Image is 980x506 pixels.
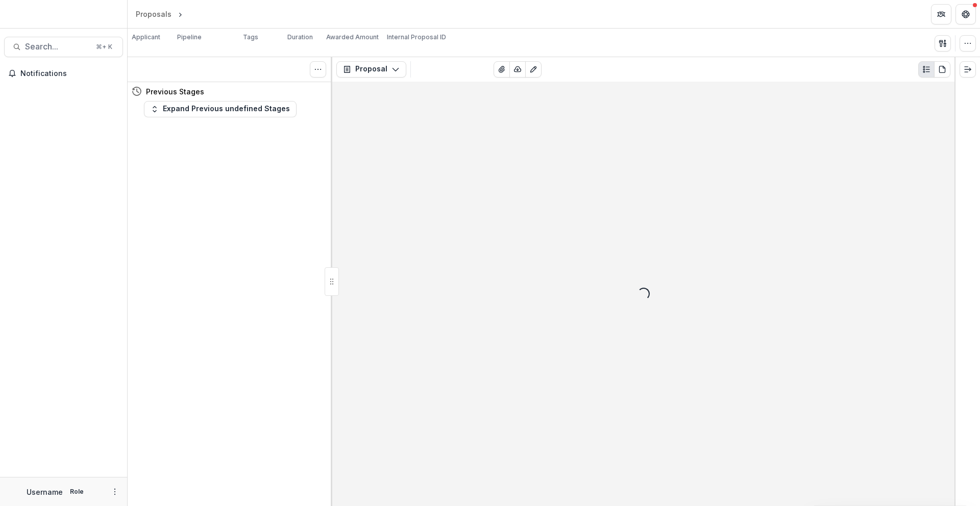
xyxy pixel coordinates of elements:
p: Username [27,487,63,497]
button: Toggle View Cancelled Tasks [310,61,326,78]
p: Internal Proposal ID [387,33,446,42]
button: Plaintext view [918,61,935,78]
button: PDF view [934,61,950,78]
p: Pipeline [177,33,202,42]
p: Role [67,487,87,496]
nav: breadcrumb [132,7,228,21]
p: Applicant [132,33,160,42]
button: More [109,486,121,498]
button: Notifications [4,65,123,82]
button: Proposal [336,61,406,78]
button: Partners [931,4,951,24]
button: Edit as form [525,61,542,78]
button: View Attached Files [494,61,510,78]
h4: Previous Stages [146,86,204,97]
p: Awarded Amount [326,33,379,42]
span: Search... [25,42,90,52]
button: Expand right [960,61,976,78]
a: Proposals [132,7,176,21]
button: Expand Previous undefined Stages [144,101,297,117]
div: Proposals [136,9,171,19]
button: Get Help [955,4,976,24]
p: Duration [287,33,313,42]
span: Notifications [20,69,119,78]
div: ⌘ + K [94,41,114,53]
p: Tags [243,33,258,42]
button: Search... [4,37,123,57]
